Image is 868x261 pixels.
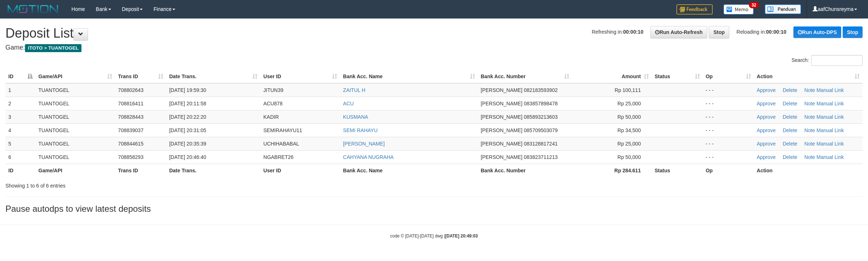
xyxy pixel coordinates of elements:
td: 1 [5,83,35,97]
span: Copy 082183593902 to clipboard [524,87,558,93]
span: 708844615 [118,141,143,147]
a: KUSMANA [343,114,368,120]
span: 708858293 [118,154,143,160]
h1: Deposit List [5,26,863,41]
td: TUANTOGEL [35,137,115,150]
a: Manual Link [817,127,844,133]
th: Rp 284.611 [572,164,652,177]
a: Manual Link [817,87,844,93]
th: Bank Acc. Number [478,164,572,177]
input: Search: [811,55,863,66]
a: SEMI RAHAYU [343,127,377,133]
h4: Game: [5,44,863,51]
a: Note [804,141,815,147]
th: Op [703,164,754,177]
span: [PERSON_NAME] [481,127,523,133]
a: Approve [757,127,776,133]
span: [DATE] 20:46:40 [169,154,206,160]
a: Note [804,87,815,93]
strong: 00:00:10 [766,29,787,35]
span: Copy 085893213603 to clipboard [524,114,558,120]
td: - - - [703,110,754,123]
span: Copy 083857898478 to clipboard [524,101,558,106]
th: Action: activate to sort column ascending [754,70,863,83]
span: Reloading in: [737,29,787,35]
span: [PERSON_NAME] [481,154,523,160]
a: Delete [783,101,797,106]
div: Showing 1 to 6 of 6 entries [5,179,356,189]
span: Rp 25,000 [617,101,641,106]
a: Note [804,114,815,120]
img: panduan.png [765,4,801,14]
span: [PERSON_NAME] [481,141,523,147]
th: Trans ID [115,164,166,177]
th: Action [754,164,863,177]
img: Button%20Memo.svg [724,4,754,14]
a: Delete [783,114,797,120]
td: TUANTOGEL [35,83,115,97]
th: Bank Acc. Name [340,164,478,177]
span: Rp 50,000 [617,154,641,160]
span: JITUN39 [263,87,283,93]
strong: 00:00:10 [623,29,643,35]
a: Note [804,101,815,106]
th: Bank Acc. Number: activate to sort column ascending [478,70,572,83]
a: ZAITUL H [343,87,365,93]
a: Manual Link [817,141,844,147]
td: TUANTOGEL [35,110,115,123]
span: 708802643 [118,87,143,93]
a: Approve [757,87,776,93]
th: Bank Acc. Name: activate to sort column ascending [340,70,478,83]
span: 708828443 [118,114,143,120]
a: Manual Link [817,154,844,160]
span: Rp 100,111 [615,87,641,93]
a: Manual Link [817,101,844,106]
a: Manual Link [817,114,844,120]
span: Rp 34,500 [617,127,641,133]
a: Delete [783,154,797,160]
th: ID: activate to sort column descending [5,70,35,83]
a: Delete [783,87,797,93]
a: Stop [709,26,729,38]
span: 32 [749,2,759,8]
span: NGABRET26 [263,154,293,160]
th: ID [5,164,35,177]
a: Note [804,154,815,160]
th: Game/API: activate to sort column ascending [35,70,115,83]
td: - - - [703,137,754,150]
span: [DATE] 19:59:30 [169,87,206,93]
span: [PERSON_NAME] [481,101,523,106]
img: Feedback.jpg [676,4,713,14]
a: Approve [757,114,776,120]
a: Delete [783,141,797,147]
td: - - - [703,97,754,110]
label: Search: [792,55,863,66]
th: Date Trans. [166,164,260,177]
td: 6 [5,150,35,164]
th: Status: activate to sort column ascending [652,70,703,83]
th: Status [652,164,703,177]
span: UCHIHABABAL [263,141,299,147]
img: MOTION_logo.png [5,4,60,14]
span: Copy 083128817241 to clipboard [524,141,558,147]
span: ACU878 [263,101,282,106]
a: Run Auto-DPS [793,26,841,38]
a: ACU [343,101,354,106]
th: Game/API [35,164,115,177]
td: TUANTOGEL [35,97,115,110]
td: 4 [5,123,35,137]
td: - - - [703,123,754,137]
th: Date Trans.: activate to sort column ascending [166,70,260,83]
td: - - - [703,150,754,164]
span: 708839037 [118,127,143,133]
td: 5 [5,137,35,150]
span: Refreshing in: [592,29,643,35]
a: Approve [757,141,776,147]
td: - - - [703,83,754,97]
a: Delete [783,127,797,133]
td: 2 [5,97,35,110]
span: [DATE] 20:31:05 [169,127,206,133]
span: ITOTO > TUANTOGEL [25,44,81,52]
th: Op: activate to sort column ascending [703,70,754,83]
span: Copy 083823711213 to clipboard [524,154,558,160]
